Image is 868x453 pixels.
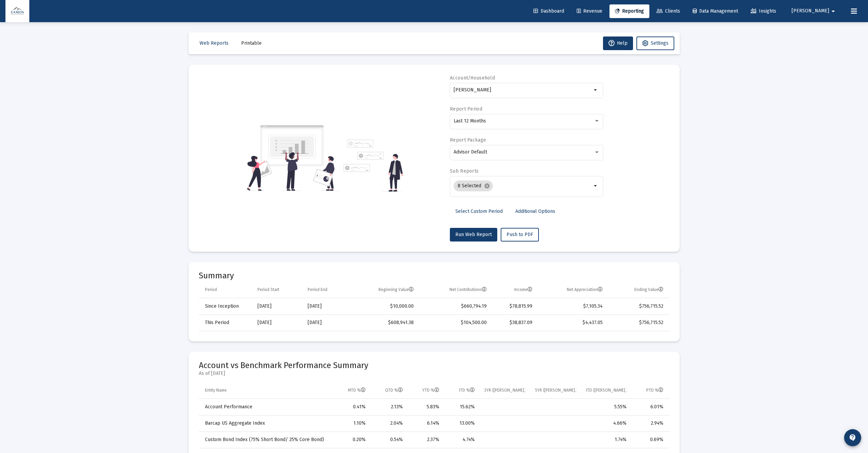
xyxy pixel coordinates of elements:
span: Run Web Report [455,232,492,237]
span: Account vs Benchmark Performance Summary [199,361,368,370]
div: 0.69% [636,436,663,443]
div: Period End [308,287,327,292]
a: Clients [651,4,686,18]
div: 1.74% [586,436,627,443]
td: Column MTD % [333,382,370,399]
td: Account Performance [199,399,333,415]
td: Column Beginning Value [350,282,418,298]
label: Report Period [450,106,482,112]
div: 5YR ([PERSON_NAME].) % [535,388,576,393]
td: Column Income [491,282,537,298]
span: Printable [241,40,262,46]
mat-icon: cancel [484,183,490,189]
span: Push to PDF [506,232,533,237]
div: PTD % [646,388,663,393]
td: $38,837.09 [491,315,537,331]
td: Column Period End [303,282,350,298]
td: Column Period [199,282,253,298]
div: Beginning Value [379,287,414,292]
a: Reporting [609,4,649,18]
td: Column 3YR (Ann.) % [480,382,530,399]
div: Ending Value [634,287,663,292]
div: 6.01% [636,404,663,410]
span: Web Reports [200,40,229,46]
div: YTD % [422,388,439,393]
span: Dashboard [533,8,564,14]
span: Last 12 Months [454,118,486,124]
td: Custom Bond Index (75% Short Bond/ 25% Core Bond) [199,432,333,448]
button: Push to PDF [501,228,539,242]
div: 5.83% [412,404,440,410]
a: Insights [745,4,782,18]
div: 3YR ([PERSON_NAME].) % [484,388,526,393]
span: Settings [651,40,668,46]
div: [DATE] [258,319,298,326]
button: Settings [636,36,674,50]
td: $756,715.52 [607,298,669,315]
div: Period [205,287,217,292]
span: [PERSON_NAME] [792,8,829,14]
td: Column Entity Name [199,382,333,399]
td: Column Ending Value [607,282,669,298]
span: Clients [657,8,680,14]
div: Period Start [258,287,279,292]
mat-card-subtitle: As of [DATE] [199,370,368,377]
td: Column QTD % [370,382,408,399]
img: reporting [246,124,339,192]
td: Since Inception [199,298,253,315]
td: $756,715.52 [607,315,669,331]
div: 4.74% [449,436,475,443]
label: Account/Household [450,75,495,81]
div: [DATE] [308,319,345,326]
td: $104,500.00 [418,315,491,331]
label: Sub Reports [450,168,479,174]
td: $7,105.34 [537,298,608,315]
div: 0.54% [375,436,403,443]
div: 2.04% [375,420,403,427]
label: Report Package [450,137,486,143]
td: $4,437.05 [537,315,608,331]
td: $608,941.38 [350,315,418,331]
a: Revenue [571,4,608,18]
div: 4.66% [586,420,627,427]
span: Advisor Default [454,149,487,155]
div: 2.37% [412,436,440,443]
td: Column 5YR (Ann.) % [530,382,581,399]
span: Help [608,40,628,46]
div: [DATE] [308,303,345,310]
td: $660,794.19 [418,298,491,315]
td: Column PTD % [631,382,670,399]
button: Web Reports [194,36,234,50]
span: Reporting [615,8,644,14]
mat-chip: 8 Selected [454,180,493,191]
div: 15.62% [449,404,475,410]
td: This Period [199,315,253,331]
div: 2.13% [375,404,403,410]
button: Run Web Report [450,228,497,242]
div: [DATE] [258,303,298,310]
div: 6.14% [412,420,440,427]
div: ITD ([PERSON_NAME].) % [586,388,627,393]
mat-icon: arrow_drop_down [829,4,837,18]
mat-card-title: Summary [199,272,670,279]
div: MTD % [348,388,366,393]
td: Column ITD (Ann.) % [581,382,631,399]
td: $78,815.99 [491,298,537,315]
img: Dashboard [11,4,24,18]
input: Search or select an account or household [454,87,592,93]
td: Column ITD % [444,382,480,399]
mat-icon: contact_support [849,434,857,442]
button: Help [603,36,633,50]
a: Dashboard [528,4,570,18]
a: Data Management [687,4,744,18]
mat-icon: arrow_drop_down [592,182,600,190]
button: [PERSON_NAME] [783,4,845,18]
div: ITD % [459,388,475,393]
div: QTD % [385,388,403,393]
td: Column Period Start [253,282,303,298]
div: 0.41% [337,404,366,410]
td: Column Net Appreciation [537,282,608,298]
span: Insights [751,8,776,14]
span: Revenue [577,8,602,14]
button: Printable [236,36,267,50]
